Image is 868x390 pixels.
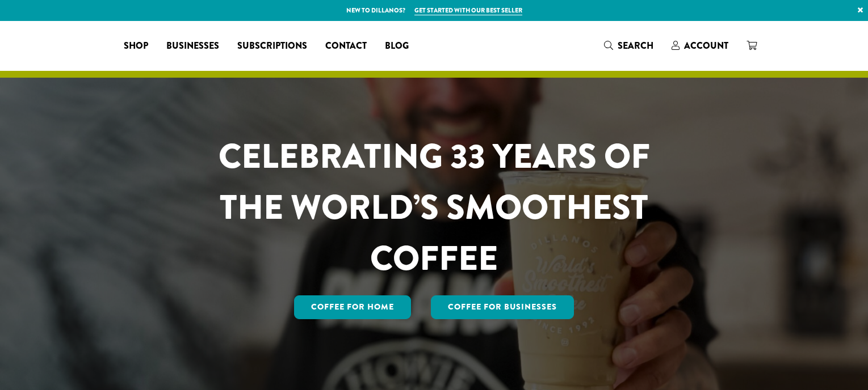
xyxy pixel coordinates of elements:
a: Shop [115,37,157,55]
span: Businesses [166,39,219,53]
span: Search [618,39,653,52]
span: Subscriptions [237,39,307,53]
span: Shop [124,39,148,53]
a: Coffee For Businesses [431,295,574,319]
a: Coffee for Home [294,295,411,319]
span: Contact [325,39,367,53]
a: Get started with our best seller [414,6,522,15]
span: Account [684,39,728,52]
a: Search [595,36,662,55]
span: Blog [385,39,409,53]
h1: CELEBRATING 33 YEARS OF THE WORLD’S SMOOTHEST COFFEE [185,131,684,284]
